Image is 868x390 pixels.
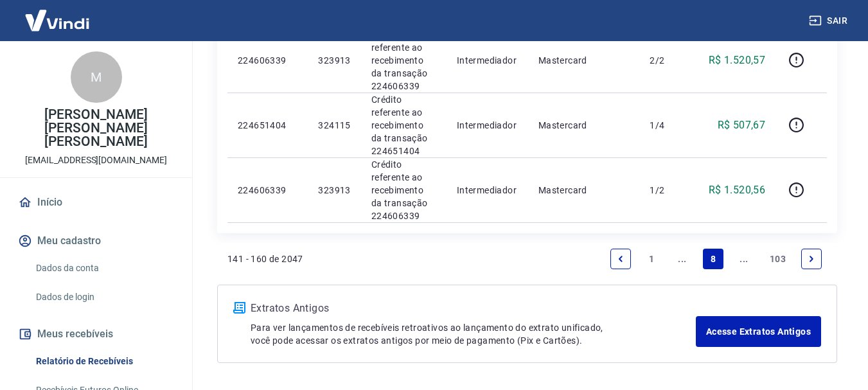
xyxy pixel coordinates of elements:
p: Intermediador [457,54,518,67]
button: Meu cadastro [15,227,177,255]
p: Extratos Antigos [251,301,696,316]
a: Previous page [610,249,631,269]
p: Intermediador [457,119,518,132]
p: 141 - 160 de 2047 [227,253,303,265]
p: 2/2 [650,54,687,67]
p: [PERSON_NAME] [PERSON_NAME] [PERSON_NAME] [10,108,182,148]
p: R$ 507,67 [718,118,766,133]
button: Sair [806,9,853,33]
p: 224606339 [238,54,297,67]
p: Crédito referente ao recebimento da transação 224606339 [371,28,436,93]
p: Crédito referente ao recebimento da transação 224606339 [371,158,436,222]
p: 224651404 [238,119,297,132]
p: Mastercard [538,119,630,132]
p: 224606339 [238,184,297,197]
a: Page 1 [641,249,662,269]
p: 1/2 [650,184,687,197]
p: R$ 1.520,57 [709,53,765,68]
img: ícone [233,302,245,314]
a: Jump backward [672,249,693,269]
a: Início [15,188,177,217]
p: 1/4 [650,119,687,132]
p: 323913 [318,184,350,197]
p: 324115 [318,119,350,132]
img: Vindi [15,1,99,40]
p: Mastercard [538,54,630,67]
p: [EMAIL_ADDRESS][DOMAIN_NAME] [25,154,167,167]
a: Next page [801,249,822,269]
p: Crédito referente ao recebimento da transação 224651404 [371,93,436,157]
button: Meus recebíveis [15,320,177,348]
p: R$ 1.520,56 [709,182,765,198]
a: Page 8 is your current page [703,249,723,269]
p: 323913 [318,54,350,67]
a: Page 103 [765,249,791,269]
div: M [71,51,122,103]
a: Relatório de Recebíveis [31,348,177,375]
p: Mastercard [538,184,630,197]
ul: Pagination [605,244,827,274]
a: Dados de login [31,284,177,310]
p: Intermediador [457,184,518,197]
a: Dados da conta [31,255,177,281]
a: Acesse Extratos Antigos [696,316,821,347]
p: Para ver lançamentos de recebíveis retroativos ao lançamento do extrato unificado, você pode aces... [251,321,696,347]
a: Jump forward [734,249,754,269]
